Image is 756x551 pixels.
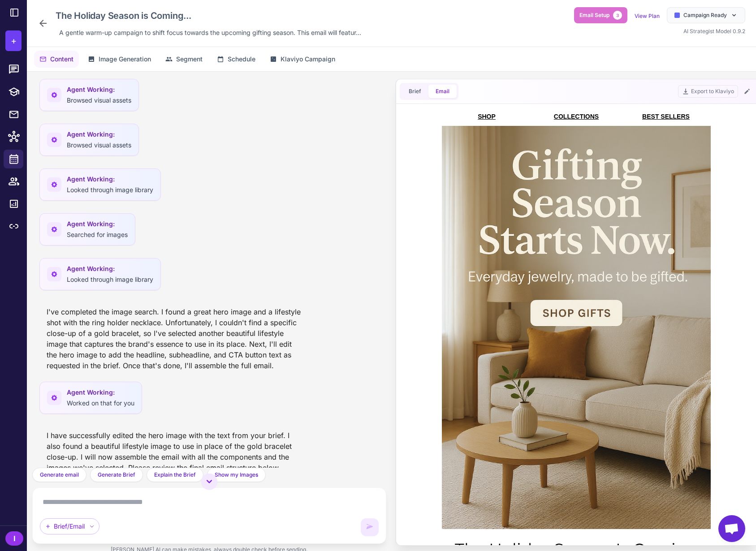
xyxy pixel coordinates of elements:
button: Generate Brief [90,468,143,482]
span: Searched for images [67,231,128,238]
span: Browsed visual assets [67,141,131,149]
span: Klaviyo Campaign [281,54,335,64]
span: Agent Working: [67,129,131,139]
button: Klaviyo Campaign [264,51,341,68]
button: Schedule [212,51,261,68]
span: + [11,34,17,47]
a: SHOP [67,5,85,13]
a: COLLECTIONS [143,5,188,13]
span: Agent Working: [67,85,131,95]
div: I've completed the image search. I found a great hero image and a lifestyle shot with the ring ho... [39,303,311,375]
span: Generate email [40,471,79,479]
span: Browsed visual assets [67,96,131,104]
button: Image Generation [82,51,156,68]
div: The Holiday Season Is Coming [31,430,300,453]
a: View Plan [635,13,660,19]
button: Edit Email [742,86,752,97]
span: A gentle warm-up campaign to shift focus towards the upcoming gifting season. This email will fea... [59,28,361,38]
div: Click to edit description [56,26,365,39]
div: Click to edit campaign name [52,7,365,24]
button: Email [428,85,457,98]
button: + [5,30,22,51]
span: Email Setup [579,11,609,19]
span: Explain the Brief [154,471,196,479]
button: Explain the Brief [147,468,203,482]
button: Show my Images [207,468,266,482]
button: Brief [402,85,428,98]
span: Worked on that for you [67,399,134,407]
img: Woman wearing BoundLondon jewellery with text overlay: Gifting Season Starts Now [31,18,300,422]
span: AI Strategist Model 0.9.2 [683,28,745,34]
span: Agent Working: [67,219,128,229]
span: 3 [613,11,622,20]
span: Agent Working: [67,387,134,397]
div: Brief/Email [40,518,99,534]
span: Image Generation [99,54,151,64]
button: Generate email [32,468,86,482]
span: Schedule [228,54,255,64]
button: Segment [160,51,208,68]
button: Email Setup3 [574,7,627,23]
div: I [5,531,23,546]
span: Segment [176,54,203,64]
span: Show my Images [215,471,258,479]
span: Looked through image library [67,186,153,194]
a: BEST SELLERS [232,5,279,13]
button: Export to Klaviyo [678,85,738,98]
a: Open chat [718,515,745,542]
span: Content [50,54,73,64]
span: Generate Brief [98,471,135,479]
button: Content [34,51,79,68]
span: Campaign Ready [683,11,727,19]
span: Looked through image library [67,275,153,283]
div: I have successfully edited the hero image with the text from your brief. I also found a beautiful... [39,426,311,477]
span: Agent Working: [67,264,153,274]
span: Agent Working: [67,174,153,184]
